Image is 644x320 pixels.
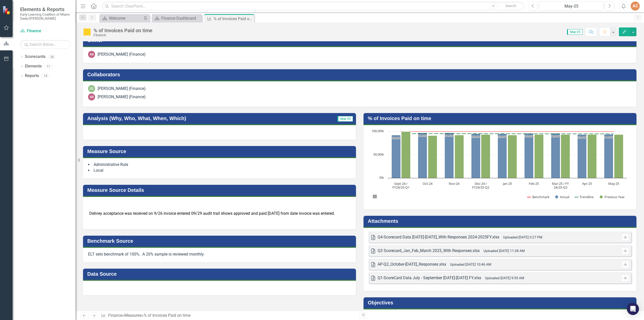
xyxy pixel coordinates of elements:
img: ClearPoint Strategy [3,6,11,14]
text: 95.00% [498,135,507,138]
path: May-25, 93. Previous Year. [614,135,623,178]
div: AS [88,51,95,58]
path: Apr-25, 93. Previous Year. [588,135,597,178]
h3: Analysis (Why, Who, What, When, Which) [87,116,316,121]
div: % of Invoices Paid on time [144,313,190,318]
span: Administrative Rule [94,162,128,167]
path: Jan-25, 95. Actual. [498,134,507,178]
path: Oct-24, 91. Previous Year. [428,136,437,178]
path: Feb-25, 93. Previous Year. [535,135,544,178]
button: Search [498,3,523,10]
path: Dec-24 / FY24/25-Q2, 95. Actual. [471,134,480,178]
div: 14 [42,74,50,78]
div: Q3 Scorecard_Jan_Feb_March 2025_With Responses.xlsx [378,248,480,254]
div: % of Invoices Paid on time [94,28,152,33]
small: Early Learning Coalition of Miami Dade/[PERSON_NAME] [20,12,70,21]
div: Chart. Highcharts interactive chart. [369,129,631,204]
a: Finance [108,313,122,318]
button: Show Benchmark [527,195,550,199]
a: Reports [25,73,39,79]
img: Caution [83,28,91,36]
div: % of Invoices Paid on time [214,16,253,22]
path: Jan-25, 92. Previous Year. [508,135,517,178]
text: 96.00% [525,134,534,138]
h3: Objectives [368,300,634,305]
text: Jan-25 [502,181,512,186]
button: Show Previous Year [600,195,625,199]
div: 11 [44,64,52,68]
span: Elements & Reports [20,6,70,12]
a: Welcome [101,15,142,21]
text: Apr-25 [582,181,592,186]
div: Finance [94,33,152,37]
text: 96.00% [551,134,560,138]
div: 26 [48,55,56,59]
h3: Attachments [368,218,634,224]
input: Search Below... [20,40,70,49]
button: May-25 [539,2,603,11]
div: Open Intercom Messenger [627,303,639,315]
div: Welcome [109,15,142,21]
button: Show Trendline [574,195,594,199]
g: Trendline, series 3 of 4. Line with 9 data points. [400,133,615,135]
text: 93.00% [578,136,587,139]
div: CC [88,85,95,92]
text: May-25 [608,181,619,186]
span: Search [505,4,516,8]
text: 97.00% [445,134,454,137]
input: Search ClearPoint... [102,2,525,11]
small: Uploaded [DATE] 10:46 AM [450,262,491,266]
a: Finance [20,28,70,34]
text: 100.00% [372,129,384,133]
h3: Benchmark Source [87,238,353,244]
div: Q4-Scorecard Data [DATE]-[DATE]_With Responses 2024-2025FY.xlsx [378,234,499,240]
h3: Measure Source Details [87,187,353,193]
h3: Measure Source [87,149,353,154]
div: AS [88,93,95,100]
text: 0% [379,175,384,180]
span: Local [94,168,103,173]
button: AC [631,2,640,11]
text: Feb-25 [529,181,539,186]
path: Nov-24, 97. Actual. [445,133,454,178]
text: Nov-24 [449,181,460,186]
path: Sept-24 / FY24/25-Q1, 92. Actual. [392,135,401,178]
button: Show Actual [555,195,569,199]
path: Nov-24, 92. Previous Year. [455,135,464,178]
span: May-25 [337,116,353,122]
path: Dec-24 / FY24/25-Q2, 93. Previous Year. [481,135,490,178]
a: Measures [124,313,142,318]
text: Dec-24 / FY24/25-Q2 [472,181,489,190]
text: 97.00% [418,134,427,137]
a: Elements [25,63,42,69]
text: 50.00% [373,152,384,157]
text: Sept-24 / FY24/25-Q1 [392,181,410,190]
div: Finance Dashboard [161,15,201,21]
div: [PERSON_NAME] (Finance) [98,94,146,100]
g: Actual, series 2 of 4. Bar series with 9 bars. [392,133,613,178]
svg: Interactive chart [369,129,629,204]
path: Apr-25, 93. Actual. [578,135,587,178]
text: 95.00% [472,135,480,138]
span: ELT sets benchmark of 100%. A 20% sample is reviewed monthly. [88,252,205,257]
path: Mar-25 / FY 24/25-Q3, 96. Actual. [551,133,560,178]
div: Q1-ScoreCard Data July - September [DATE]-[DATE] FY.xlsx [378,275,481,281]
a: Scorecards [25,54,46,60]
path: Oct-24, 97. Actual. [418,133,427,178]
td: Delivey acceptance was received on 9/26 invoice entered 09/29 audit trail shows approved and paid... [88,209,341,218]
span: May-25 [567,29,583,35]
h3: % of Invoices Paid on time [368,116,634,121]
small: Uploaded [DATE] 9:55 AM [485,276,524,280]
text: Mar-25 / FY 24/25-Q3 [552,181,569,190]
path: Sept-24 / FY24/25-Q1, 100. Previous Year. [401,132,411,178]
text: Oct-24 [423,181,433,186]
div: AP-Q2_October-[DATE]_Responses.xlsx [378,262,446,267]
div: [PERSON_NAME] (Finance) [98,52,146,57]
path: Feb-25, 96. Actual. [525,133,534,178]
div: [PERSON_NAME] (Finance) [98,86,146,92]
h3: Collaborators [87,72,634,77]
text: 92.00% [392,136,401,140]
path: May-25, 94. Actual. [604,134,613,178]
text: 94.00% [605,135,613,139]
